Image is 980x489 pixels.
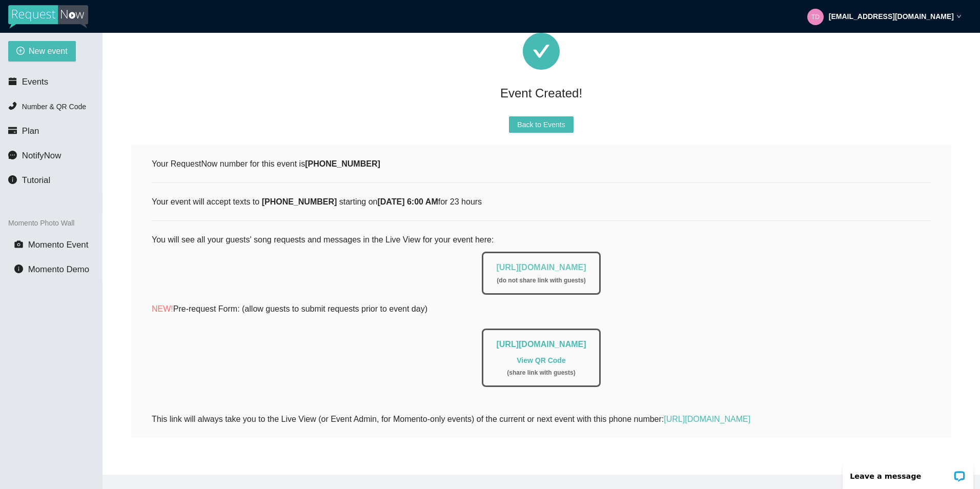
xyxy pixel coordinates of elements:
[517,356,565,364] a: View QR Code
[152,302,931,315] p: Pre-request Form: (allow guests to submit requests prior to event day)
[496,368,586,378] div: ( share link with guests )
[22,126,39,136] span: Plan
[8,41,76,62] button: plus-circleNew event
[22,77,48,87] span: Events
[152,195,931,208] div: Your event will accept texts to starting on for 23 hours
[496,276,586,286] div: ( do not share link with guests )
[8,77,17,86] span: calendar
[8,126,17,135] span: credit-card
[28,240,89,250] span: Momento Event
[152,413,931,425] div: This link will always take you to the Live View (or Event Admin, for Momento-only events) of the ...
[517,119,565,130] span: Back to Events
[807,9,824,25] img: 17ab29f0feb9b0fc22315db831b8dbf7
[28,264,89,274] span: Momento Demo
[22,175,50,185] span: Tutorial
[829,12,954,21] strong: [EMAIL_ADDRESS][DOMAIN_NAME]
[29,45,68,57] span: New event
[377,197,438,206] b: [DATE] 6:00 AM
[14,264,23,273] span: info-circle
[523,33,560,70] span: check-circle
[22,151,61,160] span: NotifyNow
[152,233,931,399] div: You will see all your guests' song requests and messages in the Live View for your event here:
[956,14,962,19] span: down
[664,415,750,423] a: [URL][DOMAIN_NAME]
[836,457,980,489] iframe: LiveChat chat widget
[152,304,173,313] span: NEW!
[16,47,25,56] span: plus-circle
[496,263,586,272] a: [URL][DOMAIN_NAME]
[152,159,380,168] span: Your RequestNow number for this event is
[8,101,17,110] span: phone
[22,103,86,111] span: Number & QR Code
[8,175,17,184] span: info-circle
[8,5,88,29] img: RequestNow
[262,197,337,206] b: [PHONE_NUMBER]
[131,82,951,104] div: Event Created!
[305,159,380,168] b: [PHONE_NUMBER]
[509,116,573,133] button: Back to Events
[496,340,586,349] a: [URL][DOMAIN_NAME]
[8,151,17,159] span: message
[14,240,23,249] span: camera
